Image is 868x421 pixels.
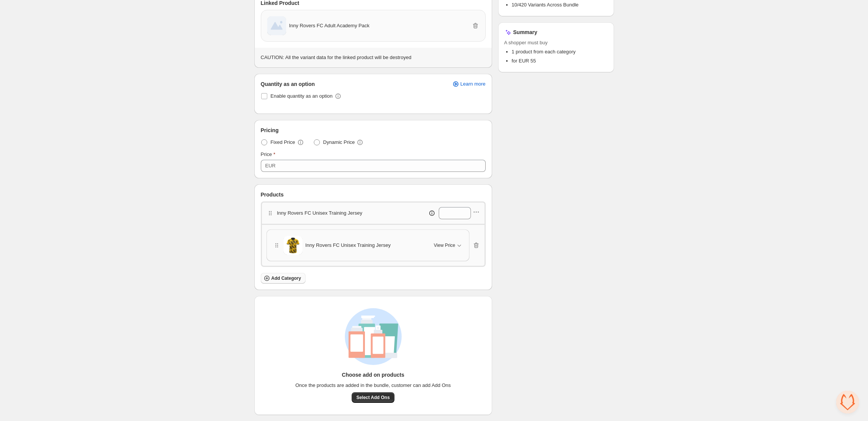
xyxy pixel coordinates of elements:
[512,48,608,56] li: 1 product from each category
[267,16,286,35] img: Inny Rovers FC Adult Academy Pack
[271,275,301,281] span: Add Category
[342,371,404,379] h3: Choose add on products
[271,93,333,99] span: Enable quantity as an option
[261,151,276,158] label: Price
[265,162,276,170] div: EUR
[271,139,295,146] span: Fixed Price
[284,236,302,255] img: Inny Rovers FC Unisex Training Jersey
[434,242,455,248] span: View Price
[352,392,394,403] button: Select Add Ons
[277,209,362,217] p: Inny Rovers FC Unisex Training Jersey
[429,239,467,251] button: View Price
[460,81,485,87] span: Learn more
[513,28,538,36] h3: Summary
[261,55,411,60] span: CAUTION: All the variant data for the linked product will be destroyed
[305,242,391,249] span: Inny Rovers FC Unisex Training Jersey
[512,57,608,65] li: for EUR 55
[295,382,451,389] span: Once the products are added in the bundle, customer can add Add Ons
[261,191,284,198] span: Products
[261,273,306,284] button: Add Category
[447,79,490,89] a: Learn more
[261,126,279,134] span: Pricing
[323,139,355,146] span: Dynamic Price
[289,22,369,30] span: Inny Rovers FC Adult Academy Pack
[356,394,390,401] span: Select Add Ons
[836,391,859,413] div: Open chat
[504,39,608,47] span: A shopper must buy
[261,80,315,88] span: Quantity as an option
[512,2,579,8] span: 10/420 Variants Across Bundle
